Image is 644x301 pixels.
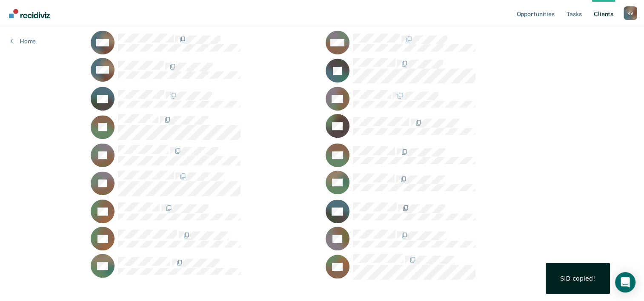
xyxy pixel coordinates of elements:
button: Profile dropdown button [624,6,637,20]
a: Home [10,37,36,45]
div: K V [624,6,637,20]
div: SID copied! [560,275,595,282]
div: Open Intercom Messenger [615,272,635,292]
img: Recidiviz [9,9,50,18]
